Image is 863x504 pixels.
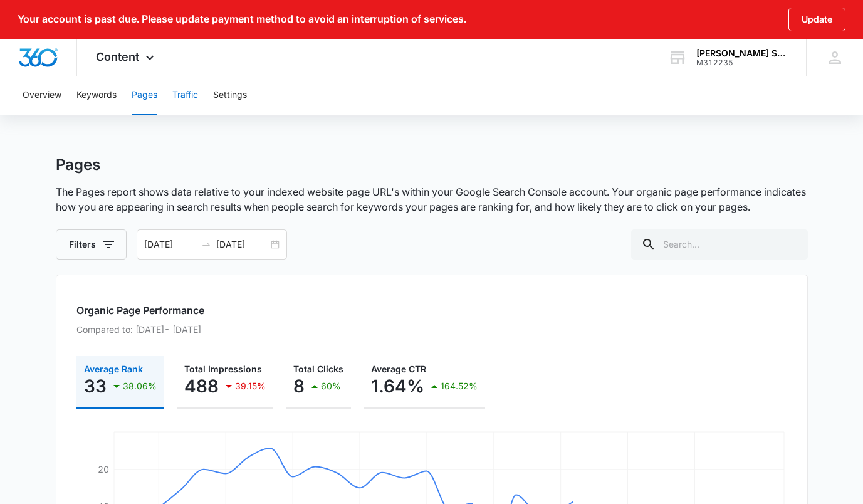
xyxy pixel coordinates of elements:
p: 39.15% [235,382,266,391]
h2: Organic Page Performance [76,303,787,318]
p: 488 [184,376,219,396]
input: Search... [631,229,808,260]
button: Pages [132,75,157,115]
p: The Pages report shows data relative to your indexed website page URL's within your Google Search... [56,184,808,214]
button: Traffic [172,75,198,115]
div: Content [77,39,176,76]
p: 33 [84,376,107,396]
span: Total Impressions [184,364,262,374]
h1: Pages [56,155,100,174]
button: Overview [23,75,61,115]
span: Total Clicks [293,364,343,374]
button: Keywords [76,75,117,115]
p: 1.64% [371,376,424,396]
span: to [201,239,211,249]
span: Average CTR [371,364,426,374]
p: 38.06% [123,382,157,391]
tspan: 20 [98,464,109,475]
p: 60% [321,382,341,391]
span: swap-right [201,239,211,249]
p: Your account is past due. Please update payment method to avoid an interruption of services. [18,13,466,25]
p: 164.52% [441,382,478,391]
div: account name [696,48,788,58]
input: End date [216,238,268,251]
span: Content [96,50,139,63]
span: Average Rank [84,364,143,374]
div: account id [696,58,788,67]
button: Settings [213,75,247,115]
input: Start date [144,238,196,251]
button: Filters [56,229,127,260]
p: 8 [293,376,305,396]
p: Compared to: [DATE] - [DATE] [76,323,787,336]
button: Update [788,8,845,31]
